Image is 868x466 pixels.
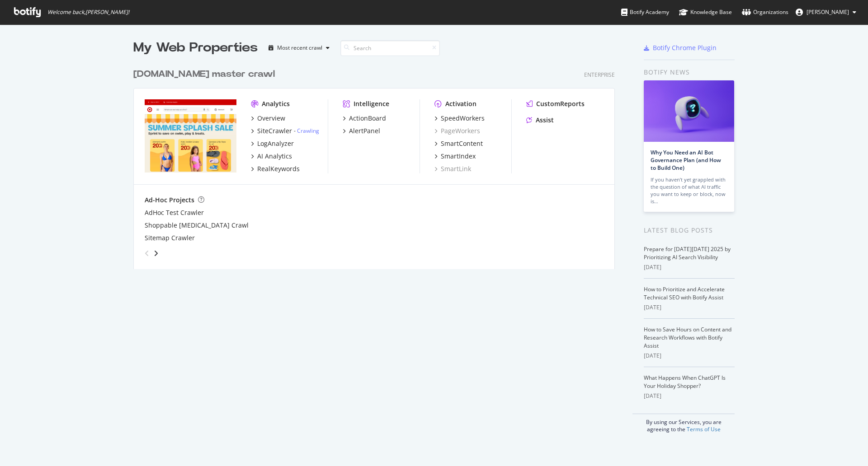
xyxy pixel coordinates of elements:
div: SpeedWorkers [441,114,485,123]
div: - [294,127,319,135]
a: LogAnalyzer [251,139,294,148]
div: Botify Academy [621,8,669,17]
div: ActionBoard [349,114,386,123]
div: Latest Blog Posts [644,225,735,235]
div: Botify Chrome Plugin [653,43,717,52]
div: Analytics [262,99,290,108]
a: Assist [526,116,554,125]
input: Search [340,40,440,56]
div: [DOMAIN_NAME] master crawl [133,68,275,81]
a: PageWorkers [434,126,480,135]
div: LogAnalyzer [257,139,294,148]
span: Welcome back, [PERSON_NAME] ! [47,9,129,16]
div: Intelligence [354,99,389,108]
a: Shoppable [MEDICAL_DATA] Crawl [145,221,249,230]
div: angle-left [141,246,153,261]
div: CustomReports [536,99,585,108]
img: Why You Need an AI Bot Governance Plan (and How to Build One) [644,80,734,142]
img: www.target.com [145,99,236,172]
a: SpeedWorkers [434,114,485,123]
div: Ad-Hoc Projects [145,196,194,205]
span: Deekshika Singh [807,8,849,16]
div: If you haven’t yet grappled with the question of what AI traffic you want to keep or block, now is… [651,176,727,205]
a: ActionBoard [343,114,386,123]
div: grid [133,57,622,269]
a: SmartLink [434,164,471,173]
a: AdHoc Test Crawler [145,208,204,217]
a: RealKeywords [251,164,300,173]
div: SmartContent [441,139,483,148]
a: Sitemap Crawler [145,233,195,242]
a: Why You Need an AI Bot Governance Plan (and How to Build One) [651,149,721,172]
div: [DATE] [644,352,735,360]
div: SmartIndex [441,152,476,161]
a: SmartIndex [434,152,476,161]
a: How to Prioritize and Accelerate Technical SEO with Botify Assist [644,285,725,301]
div: Assist [536,116,554,125]
a: SmartContent [434,139,483,148]
div: [DATE] [644,392,735,400]
div: [DATE] [644,303,735,312]
a: [DOMAIN_NAME] master crawl [133,68,278,81]
a: How to Save Hours on Content and Research Workflows with Botify Assist [644,326,731,349]
div: SiteCrawler [257,126,292,135]
div: [DATE] [644,263,735,271]
a: AlertPanel [343,126,380,135]
div: Organizations [742,8,788,17]
div: Enterprise [584,71,615,79]
div: By using our Services, you are agreeing to the [632,414,735,433]
button: [PERSON_NAME] [788,5,863,19]
a: AI Analytics [251,152,292,161]
div: Overview [257,114,285,123]
div: AlertPanel [349,126,380,135]
div: AI Analytics [257,152,292,161]
a: SiteCrawler- Crawling [251,126,319,135]
div: Knowledge Base [679,8,732,17]
div: RealKeywords [257,164,300,173]
a: What Happens When ChatGPT Is Your Holiday Shopper? [644,374,726,390]
div: angle-right [153,249,159,258]
div: Botify news [644,67,735,77]
a: Terms of Use [687,425,721,433]
a: Prepare for [DATE][DATE] 2025 by Prioritizing AI Search Visibility [644,245,731,261]
a: Botify Chrome Plugin [644,43,717,52]
div: Activation [445,99,476,108]
div: My Web Properties [133,39,258,57]
a: Crawling [297,127,319,135]
div: Most recent crawl [277,45,322,51]
button: Most recent crawl [265,41,333,55]
a: Overview [251,114,285,123]
a: CustomReports [526,99,585,108]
